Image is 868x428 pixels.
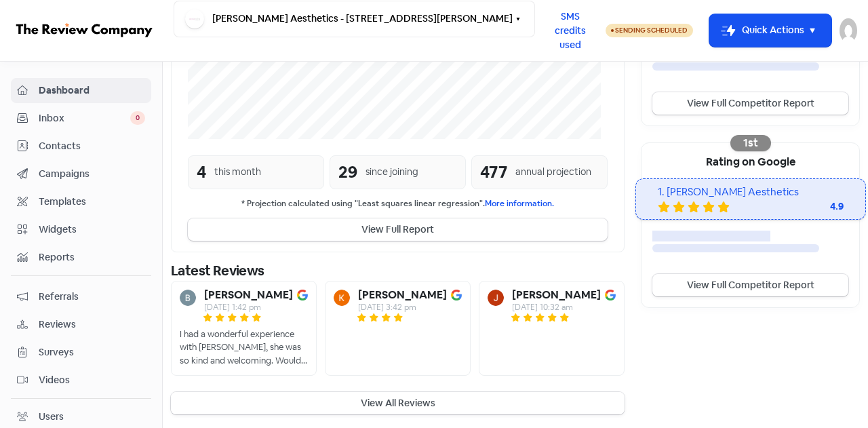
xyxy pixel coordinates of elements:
[535,22,606,37] a: SMS credits used
[171,260,625,281] div: Latest Reviews
[130,111,145,125] span: 0
[334,290,350,306] img: Avatar
[39,317,145,332] span: Reviews
[39,195,145,209] span: Templates
[512,303,601,311] div: [DATE] 10:32 am
[188,197,608,210] small: * Projection calculated using "Least squares linear regression".
[658,184,844,200] div: 1. [PERSON_NAME] Aesthetics
[39,250,145,265] span: Reports
[615,26,688,35] span: Sending Scheduled
[11,189,151,214] a: Templates
[480,160,507,184] div: 477
[515,165,591,179] div: annual projection
[338,160,357,184] div: 29
[171,392,625,414] button: View All Reviews
[451,290,462,300] img: Image
[174,1,535,37] button: [PERSON_NAME] Aesthetics - [STREET_ADDRESS][PERSON_NAME]
[605,290,616,300] img: Image
[197,160,206,184] div: 4
[789,199,844,214] div: 4.9
[485,198,554,209] a: More information.
[11,217,151,242] a: Widgets
[180,328,308,368] div: I had a wonderful experience with [PERSON_NAME], she was so kind and welcoming. Would 100% recomm...
[11,161,151,187] a: Campaigns
[652,274,848,296] a: View Full Competitor Report
[606,22,693,39] a: Sending Scheduled
[11,340,151,365] a: Surveys
[39,410,64,424] div: Users
[11,312,151,337] a: Reviews
[366,165,418,179] div: since joining
[512,290,601,300] b: [PERSON_NAME]
[547,9,594,52] span: SMS credits used
[39,111,130,125] span: Inbox
[709,14,831,47] button: Quick Actions
[11,78,151,103] a: Dashboard
[11,134,151,159] a: Contacts
[214,165,261,179] div: this month
[11,245,151,270] a: Reports
[840,18,857,43] img: User
[488,290,504,306] img: Avatar
[11,106,151,131] a: Inbox 0
[39,167,145,181] span: Campaigns
[39,345,145,359] span: Surveys
[358,290,447,300] b: [PERSON_NAME]
[730,135,771,151] div: 1st
[39,373,145,387] span: Videos
[188,218,608,241] button: View Full Report
[39,222,145,237] span: Widgets
[39,290,145,304] span: Referrals
[39,83,145,98] span: Dashboard
[358,303,447,311] div: [DATE] 3:42 pm
[204,290,293,300] b: [PERSON_NAME]
[652,92,848,115] a: View Full Competitor Report
[11,368,151,393] a: Videos
[642,143,859,178] div: Rating on Google
[39,139,145,153] span: Contacts
[297,290,308,300] img: Image
[180,290,196,306] img: Avatar
[204,303,293,311] div: [DATE] 1:42 pm
[11,284,151,309] a: Referrals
